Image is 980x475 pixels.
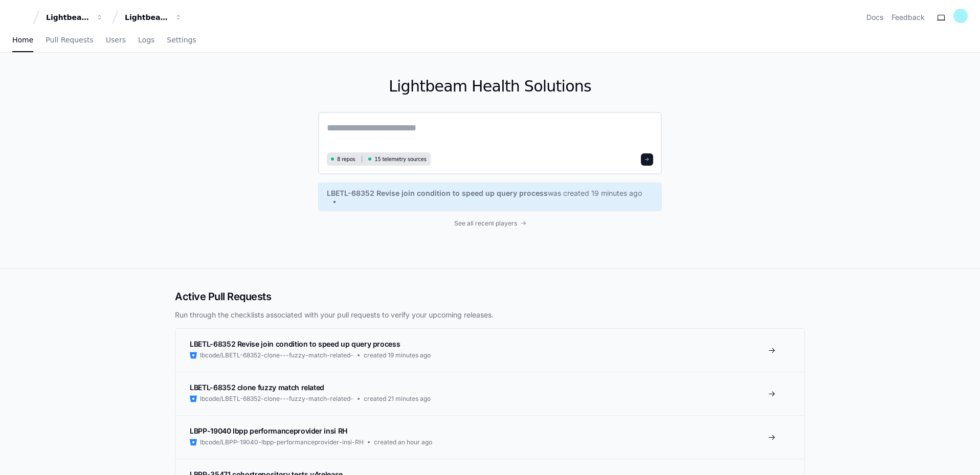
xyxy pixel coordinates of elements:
[190,426,347,435] span: LBPP-19040 lbpp performanceprovider insi RH
[200,438,364,446] span: lbcode/LBPP-19040-lbpp-performanceprovider-insi-RH
[46,37,93,43] span: Pull Requests
[866,12,883,22] a: Docs
[175,415,805,459] a: LBPP-19040 lbpp performanceprovider insi RHlbcode/LBPP-19040-lbpp-performanceprovider-insi-RHcrea...
[327,188,548,198] span: LBETL-68352 Revise join condition to speed up query process
[12,37,33,43] span: Home
[106,29,126,52] a: Users
[892,12,925,22] button: Feedback
[46,12,90,22] div: Lightbeam Health
[138,29,154,52] a: Logs
[374,155,426,163] span: 15 telemetry sources
[364,395,431,403] span: created 21 minutes ago
[175,329,805,372] a: LBETL-68352 Revise join condition to speed up query processlbcode/LBETL-68352-clone---fuzzy-match...
[190,383,324,392] span: LBETL-68352 clone fuzzy match related
[12,29,33,52] a: Home
[106,37,126,43] span: Users
[318,77,662,96] h1: Lightbeam Health Solutions
[454,219,517,228] span: See all recent players
[337,155,355,163] span: 8 repos
[167,37,196,43] span: Settings
[46,29,93,52] a: Pull Requests
[190,340,400,348] span: LBETL-68352 Revise join condition to speed up query process
[175,372,805,415] a: LBETL-68352 clone fuzzy match relatedlbcode/LBETL-68352-clone---fuzzy-match-related-created 21 mi...
[138,37,154,43] span: Logs
[364,351,431,359] span: created 19 minutes ago
[121,8,186,27] button: Lightbeam Health Solutions
[318,219,662,228] a: See all recent players
[548,188,642,198] span: was created 19 minutes ago
[327,188,653,206] a: LBETL-68352 Revise join condition to speed up query processwas created 19 minutes ago
[167,29,196,52] a: Settings
[42,8,107,27] button: Lightbeam Health
[175,310,805,320] p: Run through the checklists associated with your pull requests to verify your upcoming releases.
[125,12,169,22] div: Lightbeam Health Solutions
[175,289,805,304] h2: Active Pull Requests
[374,438,432,446] span: created an hour ago
[200,395,353,403] span: lbcode/LBETL-68352-clone---fuzzy-match-related-
[200,351,353,359] span: lbcode/LBETL-68352-clone---fuzzy-match-related-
